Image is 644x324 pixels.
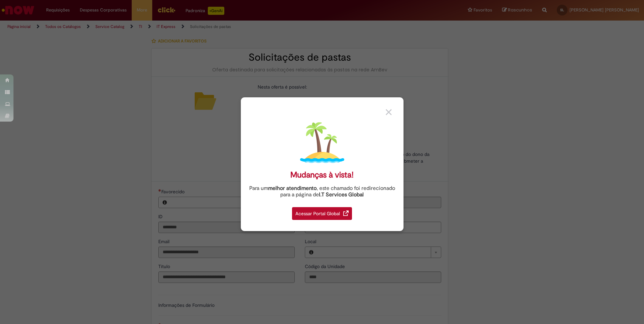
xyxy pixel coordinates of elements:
img: island.png [300,121,344,165]
div: Mudanças à vista! [290,170,354,180]
div: Para um , este chamado foi redirecionado para a página de [246,185,398,198]
a: Acessar Portal Global [292,203,352,220]
strong: melhor atendimento [268,185,317,192]
img: redirect_link.png [343,210,349,216]
a: I.T Services Global [319,188,364,198]
div: Acessar Portal Global [292,207,352,220]
img: close_button_grey.png [386,109,392,115]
